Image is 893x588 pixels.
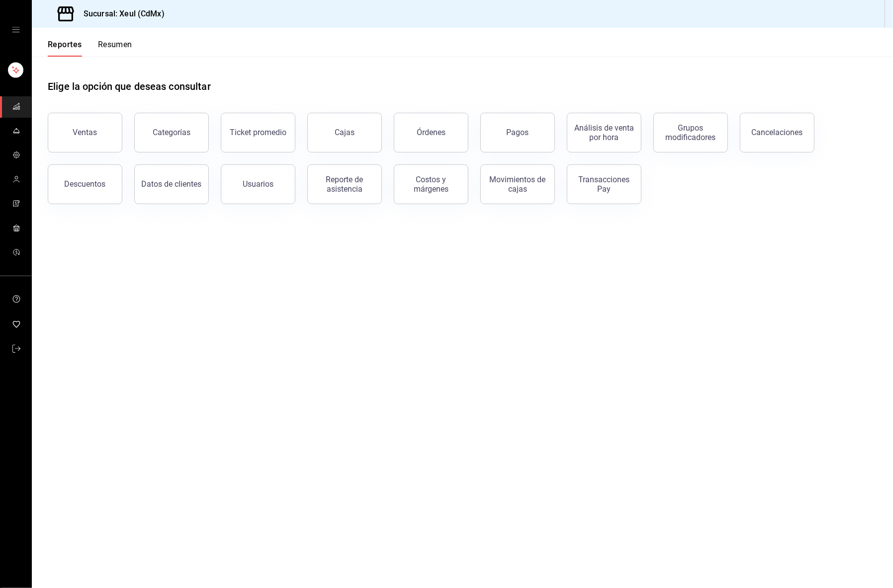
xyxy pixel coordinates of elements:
[73,128,97,137] div: Ventas
[400,175,462,194] div: Costos y márgenes
[307,113,382,152] button: Cajas
[243,179,273,189] div: Usuarios
[480,164,555,204] button: Movimientos de cajas
[48,113,122,152] button: Ventas
[142,179,202,189] div: Datos de clientes
[48,164,122,204] button: Descuentos
[134,164,209,204] button: Datos de clientes
[740,113,814,152] button: Cancelaciones
[76,8,165,20] h3: Sucursal: Xeul (CdMx)
[480,113,555,152] button: Pagos
[314,175,375,194] div: Reporte de asistencia
[567,164,641,204] button: Transacciones Pay
[487,175,548,194] div: Movimientos de cajas
[653,113,728,152] button: Grupos modificadores
[134,113,209,152] button: Categorías
[230,128,286,137] div: Ticket promedio
[335,128,355,137] div: Cajas
[48,40,132,57] div: navigation tabs
[752,128,803,137] div: Cancelaciones
[98,40,132,57] button: Resumen
[221,113,295,152] button: Ticket promedio
[573,175,635,194] div: Transacciones Pay
[48,79,211,94] h1: Elige la opción que deseas consultar
[567,113,641,152] button: Análisis de venta por hora
[507,128,529,137] div: Pagos
[573,123,635,142] div: Análisis de venta por hora
[394,113,468,152] button: Órdenes
[65,179,106,189] div: Descuentos
[307,164,382,204] button: Reporte de asistencia
[12,26,20,34] button: open drawer
[660,123,721,142] div: Grupos modificadores
[417,128,446,137] div: Órdenes
[48,40,82,57] button: Reportes
[394,164,468,204] button: Costos y márgenes
[221,164,295,204] button: Usuarios
[153,128,190,137] div: Categorías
